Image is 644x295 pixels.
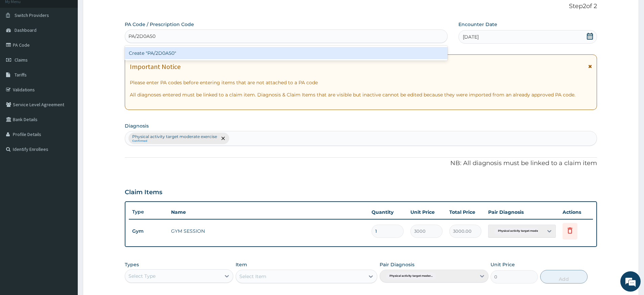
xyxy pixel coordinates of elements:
[463,33,479,40] span: [DATE]
[236,261,247,268] label: Item
[125,122,149,129] label: Diagnosis
[125,159,597,168] p: NB: All diagnosis must be linked to a claim item
[128,273,156,279] div: Select Type
[15,57,28,63] span: Claims
[540,270,588,283] button: Add
[446,205,485,219] th: Total Price
[15,27,37,33] span: Dashboard
[168,205,368,219] th: Name
[485,205,559,219] th: Pair Diagnosis
[168,224,368,238] td: GYM SESSION
[125,189,162,196] h3: Claim Items
[125,47,448,59] div: Create "PA/2D0A50"
[130,63,181,70] h1: Important Notice
[111,3,127,20] div: Minimize live chat window
[13,34,27,51] img: d_794563401_company_1708531726252_794563401
[368,205,407,219] th: Quantity
[130,91,592,98] p: All diagnoses entered must be linked to a claim item. Diagnosis & Claim Items that are visible bu...
[125,3,597,10] p: Step 2 of 2
[407,205,446,219] th: Unit Price
[129,206,168,218] th: Type
[15,12,49,18] span: Switch Providers
[39,85,93,154] span: We're online!
[15,72,27,78] span: Tariffs
[130,79,592,86] p: Please enter PA codes before entering items that are not attached to a PA code
[458,21,497,28] label: Encounter Date
[125,21,194,28] label: PA Code / Prescription Code
[491,261,515,268] label: Unit Price
[129,225,168,237] td: Gym
[3,185,129,208] textarea: Type your message and hit 'Enter'
[125,262,139,268] label: Types
[559,205,593,219] th: Actions
[35,38,114,47] div: Chat with us now
[380,261,414,268] label: Pair Diagnosis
